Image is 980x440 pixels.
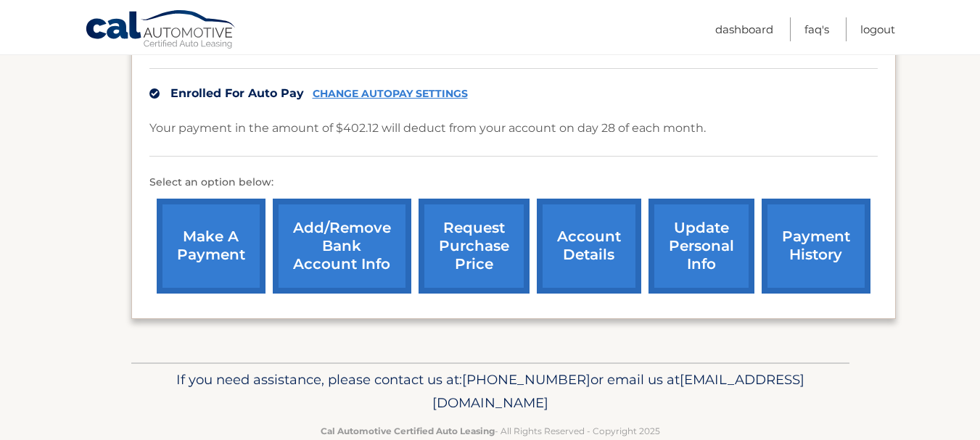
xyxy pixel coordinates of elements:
a: Add/Remove bank account info [273,199,411,294]
p: Select an option below: [149,174,878,191]
p: If you need assistance, please contact us at: or email us at [141,368,840,415]
a: Dashboard [715,17,773,41]
span: Enrolled For Auto Pay [170,86,304,100]
a: Logout [860,17,895,41]
a: request purchase price [419,199,530,294]
a: account details [537,199,641,294]
a: update personal info [648,199,754,294]
a: CHANGE AUTOPAY SETTINGS [313,88,468,100]
p: Your payment in the amount of $402.12 will deduct from your account on day 28 of each month. [149,118,706,138]
a: make a payment [157,199,265,294]
strong: Cal Automotive Certified Auto Leasing [321,426,495,436]
span: [PHONE_NUMBER] [462,371,590,388]
a: payment history [762,199,870,294]
a: FAQ's [804,17,829,41]
img: check.svg [149,88,160,99]
p: - All Rights Reserved - Copyright 2025 [141,423,840,439]
a: Cal Automotive [85,9,237,51]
